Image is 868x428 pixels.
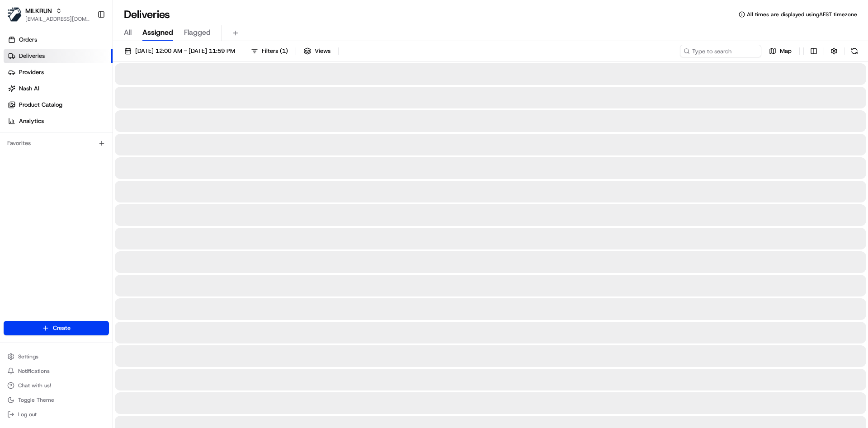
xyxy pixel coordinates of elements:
a: Product Catalog [4,98,113,112]
span: Settings [18,353,38,360]
span: Deliveries [19,52,45,60]
button: [DATE] 12:00 AM - [DATE] 11:59 PM [120,45,239,57]
div: Favorites [4,136,109,151]
span: [DATE] 12:00 AM - [DATE] 11:59 PM [135,47,235,55]
button: Notifications [4,365,109,377]
span: Flagged [184,27,211,38]
span: Analytics [19,117,44,125]
span: All [124,27,132,38]
span: Filters [262,47,288,55]
button: MILKRUNMILKRUN[EMAIL_ADDRESS][DOMAIN_NAME] [4,4,94,25]
button: Toggle Theme [4,394,109,406]
a: Nash AI [4,81,113,96]
a: Deliveries [4,49,113,63]
button: Chat with us! [4,379,109,392]
span: Notifications [18,367,50,375]
span: Assigned [142,27,173,38]
button: Log out [4,408,109,421]
button: Create [4,321,109,335]
button: [EMAIL_ADDRESS][DOMAIN_NAME] [25,15,90,23]
button: Refresh [848,45,861,57]
span: Nash AI [19,85,39,93]
span: Orders [19,36,37,44]
button: Filters(1) [247,45,292,57]
button: Settings [4,350,109,363]
a: Analytics [4,114,113,128]
button: MILKRUN [25,6,52,15]
input: Type to search [680,45,761,57]
a: Providers [4,65,113,80]
button: Map [765,45,796,57]
img: MILKRUN [7,7,22,22]
span: Product Catalog [19,101,62,109]
span: Toggle Theme [18,396,54,404]
span: Chat with us! [18,382,51,389]
span: ( 1 ) [280,47,288,55]
span: Log out [18,411,37,418]
a: Orders [4,33,113,47]
span: Map [780,47,792,55]
h1: Deliveries [124,7,170,22]
span: Views [315,47,330,55]
button: Views [300,45,335,57]
span: Create [53,324,71,332]
span: All times are displayed using AEST timezone [747,11,857,18]
span: Providers [19,68,44,76]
